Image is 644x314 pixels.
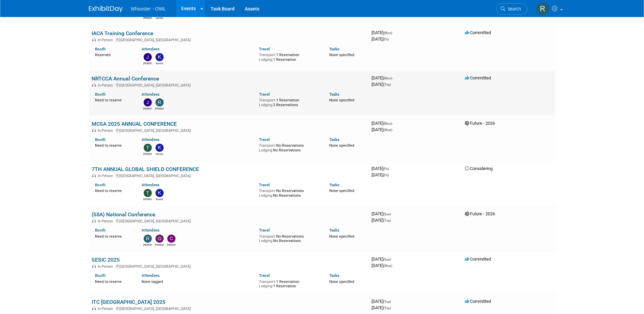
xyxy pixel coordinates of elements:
img: Kamila Castaneda [156,53,164,61]
img: Travis Dykes [144,144,152,152]
span: [DATE] [372,127,392,132]
span: Future - 2026 [465,211,495,216]
span: (Mon) [383,122,392,125]
a: Travel [259,183,270,187]
img: In-Person Event [92,264,96,268]
div: Kamila Castaneda [155,152,164,156]
span: (Sun) [383,258,391,261]
a: (SIIA) National Conference [92,211,155,218]
a: Attendees [142,228,160,233]
img: In-Person Event [92,174,96,177]
img: In-Person Event [92,307,96,310]
span: [DATE] [372,299,393,304]
img: Robert Dugan [156,98,164,106]
span: [DATE] [372,263,392,268]
div: Need to reserve [95,233,132,239]
img: ExhibitDay [89,6,123,13]
img: In-Person Event [92,83,96,87]
img: James Justus [144,98,152,106]
span: Committed [465,30,491,35]
div: Need to reserve [95,142,132,148]
a: Travel [259,273,270,278]
div: No Reservations No Reservations [259,142,319,152]
span: Lodging: [259,193,273,198]
a: Tasks [329,47,339,51]
a: Attendees [142,137,160,142]
span: [DATE] [372,75,394,80]
a: Travel [259,137,270,142]
div: No Reservations No Reservations [259,233,319,243]
div: Kamila Castaneda [155,61,164,65]
div: [GEOGRAPHIC_DATA], [GEOGRAPHIC_DATA] [92,127,366,133]
span: Lodging: [259,103,273,107]
img: Kamila Castaneda [156,144,164,152]
a: Attendees [142,183,160,187]
span: None specified [329,143,354,148]
span: - [393,75,394,80]
span: Transport: [259,143,276,148]
div: 1 Reservation 2 Reservations [259,97,319,107]
img: Travis Dykes [144,189,152,197]
img: In-Person Event [92,128,96,132]
span: (Tue) [383,219,391,222]
div: Need to reserve [95,278,132,284]
div: Kamila Castaneda [155,16,164,20]
span: In-Person [98,307,115,311]
span: Considering [465,166,493,171]
img: Kamila Castaneda [156,189,164,197]
span: - [392,299,393,304]
span: None specified [329,98,354,102]
a: NRTCCA Annual Conference [92,75,159,82]
span: In-Person [98,38,115,42]
div: [GEOGRAPHIC_DATA], [GEOGRAPHIC_DATA] [92,218,366,223]
span: Whooster - OWL [131,6,166,11]
span: [DATE] [372,166,391,171]
img: Richard Spradley [144,235,152,243]
img: In-Person Event [92,219,96,222]
div: Travis Dykes [143,152,152,156]
span: In-Person [98,174,115,178]
div: Gary LaFond [155,243,164,247]
span: Transport: [259,53,276,57]
span: [DATE] [372,121,394,126]
span: (Wed) [383,264,392,268]
span: (Fri) [383,38,389,41]
a: Booth [95,137,105,142]
div: [GEOGRAPHIC_DATA], [GEOGRAPHIC_DATA] [92,37,366,42]
div: None tagged [142,278,254,284]
div: [GEOGRAPHIC_DATA], [GEOGRAPHIC_DATA] [92,306,366,311]
div: [GEOGRAPHIC_DATA], [GEOGRAPHIC_DATA] [92,263,366,269]
img: Gary LaFond [156,235,164,243]
div: 1 Reservation 1 Reservation [259,278,319,289]
div: Need to reserve [95,187,132,193]
a: Booth [95,273,105,278]
div: Need to reserve [95,97,132,103]
div: Richard Spradley [143,243,152,247]
span: None specified [329,189,354,193]
span: [DATE] [372,172,389,177]
a: Tasks [329,273,339,278]
span: Committed [465,257,491,262]
span: Transport: [259,98,276,102]
div: Kamila Castaneda [155,197,164,201]
div: Reserved [95,51,132,57]
a: IACA Training Conference [92,30,153,37]
span: Committed [465,75,491,80]
span: Transport: [259,189,276,193]
a: Booth [95,183,105,187]
a: Tasks [329,137,339,142]
a: Booth [95,92,105,97]
a: 7TH ANNUAL GLOBAL SHIELD CONFERENCE [92,166,199,172]
span: None specified [329,53,354,57]
a: Travel [259,92,270,97]
span: - [390,166,391,171]
span: - [393,121,394,126]
a: Search [496,3,527,15]
span: Lodging: [259,284,273,288]
span: (Mon) [383,76,392,80]
span: None specified [329,234,354,239]
img: Clare Louise Southcombe [167,235,175,243]
div: James Justus [143,106,152,111]
a: SESIC 2025 [92,257,120,263]
span: Committed [465,299,491,304]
